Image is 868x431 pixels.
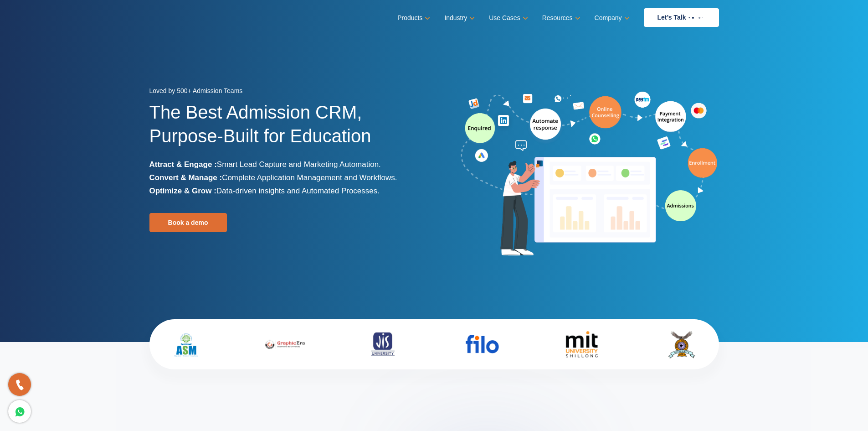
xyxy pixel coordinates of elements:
[149,187,216,195] b: Optimize & Grow :
[149,160,217,169] b: Attract & Engage :
[149,213,227,232] a: Book a demo
[542,11,579,25] a: Resources
[459,89,719,260] img: admission-software-home-page-header
[397,11,428,25] a: Products
[489,11,526,25] a: Use Cases
[222,173,397,182] span: Complete Application Management and Workflows.
[595,11,628,25] a: Company
[217,160,381,169] span: Smart Lead Capture and Marketing Automation.
[644,8,719,27] a: Let’s Talk
[149,84,427,100] div: Loved by 500+ Admission Teams
[216,187,380,195] span: Data-driven insights and Automated Processes.
[149,100,427,158] h1: The Best Admission CRM, Purpose-Built for Education
[149,173,222,182] b: Convert & Manage :
[444,11,473,25] a: Industry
